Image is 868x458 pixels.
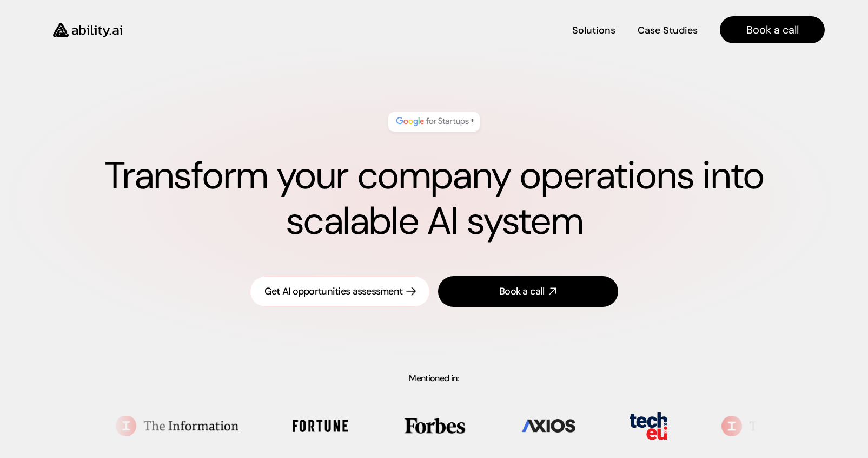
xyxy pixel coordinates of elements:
p: Mentioned in: [26,374,843,383]
a: Book a call [438,276,618,307]
h4: Case Studies [638,24,698,37]
div: Get AI opportunities assessment [264,285,403,298]
h4: Book a call [746,22,799,37]
a: Get AI opportunities assessment [250,276,430,307]
a: Book a call [720,16,825,43]
h4: Solutions [572,24,615,37]
h1: Transform your company operations into scalable AI system [43,153,825,244]
div: Book a call [499,285,544,298]
a: Solutions [572,21,615,40]
a: Case Studies [637,21,698,40]
nav: Main navigation [137,16,825,43]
